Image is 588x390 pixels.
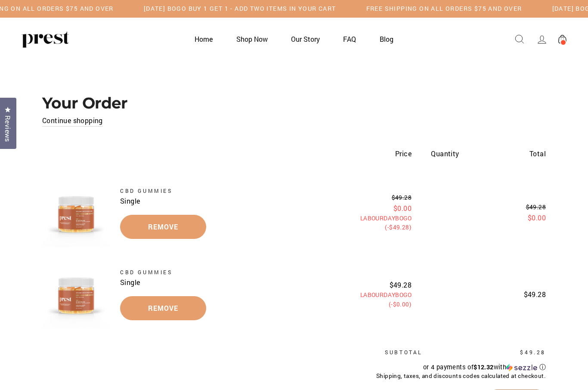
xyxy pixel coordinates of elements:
a: FAQ [332,31,367,47]
img: PREST ORGANICS [22,31,69,48]
p: Subtotal [299,348,422,356]
p: Single [120,277,344,288]
div: Total [479,148,546,159]
a: CBD GUMMIES [120,187,344,195]
img: CBD GUMMIES - Single [42,260,111,328]
h1: Your Order [42,95,546,111]
div: Quantity [412,148,479,159]
span: $0.00 [479,212,546,223]
a: Blog [369,31,404,47]
small: LABOURDAYBOGO (-$49.28) [344,214,412,233]
small: LABOURDAYBOGO (-$0.00) [344,291,412,310]
span: $49.28 [479,289,546,300]
a: CBD GUMMIES [120,268,344,276]
a: Continue shopping [42,115,103,127]
small: $49.28 [479,203,546,212]
h5: Free Shipping on all orders $75 and over [366,5,522,12]
a: Our Story [280,31,331,47]
a: Remove [120,296,206,320]
small: $49.28 [344,193,412,203]
span: $49.28 [344,279,412,291]
a: Home [184,31,223,47]
a: Remove [120,215,206,239]
span: $0.00 [344,203,412,214]
a: Shop Now [226,31,279,47]
p: Single [120,195,344,207]
div: Price [344,148,412,159]
p: $49.28 [422,348,546,356]
small: Shipping, taxes, and discounts codes calculated at checkout. [299,371,546,381]
div: or 4 payments of$12.32withSezzle Click to learn more about Sezzle [299,363,546,371]
span: Reviews [2,115,13,142]
img: Sezzle [506,364,537,371]
ul: Primary [184,31,404,47]
img: CBD GUMMIES - Single [42,179,111,247]
div: or 4 payments of with [423,363,546,371]
span: $12.32 [473,363,493,371]
h5: [DATE] BOGO BUY 1 GET 1 - ADD TWO ITEMS IN YOUR CART [144,5,336,12]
